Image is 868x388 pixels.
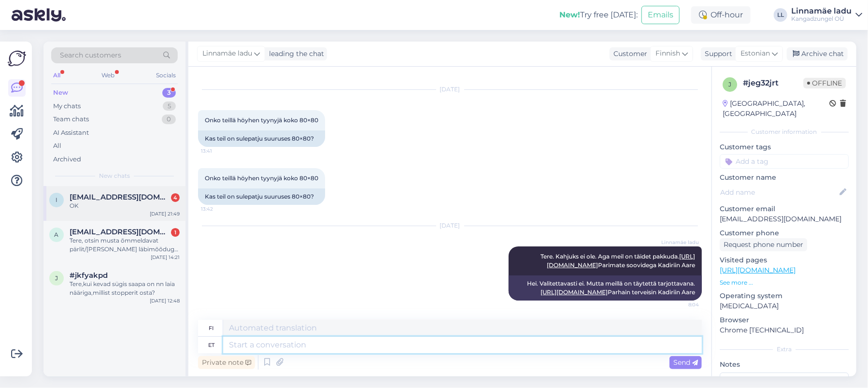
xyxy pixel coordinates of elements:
[100,69,117,82] div: Web
[201,205,237,213] span: 13:42
[70,280,180,297] div: Tere,kui kevad sügis saapa on nn laia nääriga,millist stopperit osta?
[162,88,176,98] div: 3
[70,193,170,201] span: ingalena.arvo@gmail.fi
[701,49,732,59] div: Support
[56,196,57,203] span: i
[720,278,849,287] p: See more ...
[791,15,852,23] div: Kangadzungel OÜ
[70,236,180,254] div: Tere, otsin musta õmmeldavat pärlit/[PERSON_NAME] läbimõõduga 14mm-16mm. Kas teil on midagi analo...
[720,128,849,136] div: Customer information
[99,172,130,180] span: New chats
[151,254,180,261] div: [DATE] 14:21
[55,231,59,238] span: a
[198,221,702,230] div: [DATE]
[791,7,852,15] div: Linnamäe ladu
[673,358,698,367] span: Send
[53,128,89,138] div: AI Assistant
[720,345,849,354] div: Extra
[740,48,770,59] span: Estonian
[691,6,751,24] div: Off-hour
[201,147,237,155] span: 13:41
[720,325,849,335] p: Chrome [TECHNICAL_ID]
[171,193,180,202] div: 4
[60,50,121,60] span: Search customers
[559,9,638,21] div: Try free [DATE]:
[720,142,849,152] p: Customer tags
[198,356,255,369] div: Private note
[205,116,318,124] span: Onko teillä höyhen tyynyjä koko 80×80
[720,266,796,274] a: [URL][DOMAIN_NAME]
[208,337,214,353] div: et
[162,115,176,124] div: 0
[720,291,849,301] p: Operating system
[53,115,89,124] div: Team chats
[541,253,695,269] span: Tere. Kahjuks ei ole. Aga meil on täidet pakkuda. Parimate soovidega Kadiriin Aare
[720,154,849,169] input: Add a tag
[198,85,702,94] div: [DATE]
[55,274,58,282] span: j
[641,6,680,24] button: Emails
[53,155,81,164] div: Archived
[610,49,647,59] div: Customer
[791,7,862,23] a: Linnamäe laduKangadzungel OÜ
[803,78,846,88] span: Offline
[774,8,787,22] div: LL
[8,49,26,68] img: Askly Logo
[541,288,608,296] a: [URL][DOMAIN_NAME]
[720,204,849,214] p: Customer email
[198,188,325,205] div: Kas teil on sulepatju suuruses 80×80?
[51,69,62,82] div: All
[265,49,324,59] div: leading the chat
[202,48,252,59] span: Linnamäe ladu
[205,174,318,182] span: Onko teillä höyhen tyynyjä koko 80×80
[53,88,68,98] div: New
[509,275,702,301] div: Hei. Valitettavasti ei. Mutta meillä on täytettä tarjottavana. Parhain terveisin Kadiriin Aare
[150,297,180,304] div: [DATE] 12:48
[70,271,108,280] span: #jkfyakpd
[720,301,849,311] p: [MEDICAL_DATA]
[728,81,731,88] span: j
[70,201,180,210] div: OK
[720,238,807,251] div: Request phone number
[787,47,848,60] div: Archive chat
[723,99,829,119] div: [GEOGRAPHIC_DATA], [GEOGRAPHIC_DATA]
[209,320,214,336] div: fi
[163,101,176,111] div: 5
[53,101,81,111] div: My chats
[661,239,699,246] span: Linnamäe ladu
[559,10,580,19] b: New!
[720,255,849,265] p: Visited pages
[171,228,180,237] div: 1
[53,141,61,151] div: All
[743,77,803,89] div: # jeg32jrt
[720,359,849,370] p: Notes
[198,130,325,147] div: Kas teil on sulepatju suuruses 80×80?
[154,69,178,82] div: Socials
[150,210,180,217] div: [DATE] 21:49
[663,301,699,308] span: 8:04
[720,315,849,325] p: Browser
[720,228,849,238] p: Customer phone
[655,48,680,59] span: Finnish
[720,187,838,198] input: Add name
[70,228,170,236] span: aili.siilbek@gmail.com
[720,172,849,183] p: Customer name
[720,214,849,224] p: [EMAIL_ADDRESS][DOMAIN_NAME]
